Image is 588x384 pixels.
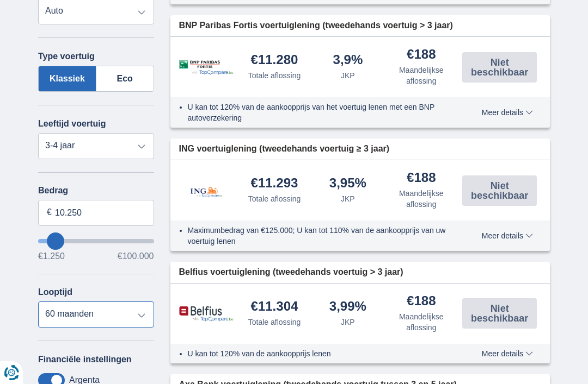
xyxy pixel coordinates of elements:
[389,188,454,210] div: Maandelijkse aflossing
[118,252,154,261] span: €100.000
[179,143,390,155] span: ING voertuiglening (tweedehands voertuig ≥ 3 jaar)
[474,231,541,240] button: Meer details
[251,53,298,68] div: €11.280
[465,58,534,77] span: Niet beschikbaar
[96,66,154,92] label: Eco
[389,311,454,333] div: Maandelijkse aflossing
[179,266,403,279] span: Belfius voertuiglening (tweedehands voertuig > 3 jaar)
[38,239,154,243] input: wantToBorrow
[482,350,533,357] span: Meer details
[341,70,355,81] div: JKP
[482,232,533,240] span: Meer details
[474,108,541,117] button: Meer details
[248,193,301,204] div: Totale aflossing
[179,172,234,209] img: product.pl.alt ING
[251,177,298,191] div: €11.293
[188,225,458,247] li: Maximumbedrag van €125.000; U kan tot 110% van de aankoopprijs van uw voertuig lenen
[38,66,96,92] label: Klassiek
[407,48,436,62] div: €188
[389,65,454,86] div: Maandelijkse aflossing
[341,193,355,204] div: JKP
[38,119,106,129] label: Leeftijd voertuig
[462,52,537,83] button: Niet beschikbaar
[251,300,298,314] div: €11.304
[329,300,366,314] div: 3,99%
[188,348,458,359] li: U kan tot 120% van de aankoopprijs lenen
[38,252,65,261] span: €1.250
[179,306,234,322] img: product.pl.alt Belfius
[38,186,154,196] label: Bedrag
[465,304,534,323] span: Niet beschikbaar
[407,171,436,186] div: €188
[462,175,537,206] button: Niet beschikbaar
[179,60,234,75] img: product.pl.alt BNP Paribas Fortis
[482,109,533,116] span: Meer details
[179,20,453,32] span: BNP Paribas Fortis voertuiglening (tweedehands voertuig > 3 jaar)
[38,355,132,364] label: Financiële instellingen
[329,177,366,191] div: 3,95%
[248,70,301,81] div: Totale aflossing
[47,206,52,219] span: €
[38,287,72,297] label: Looptijd
[188,102,458,123] li: U kan tot 120% van de aankoopprijs van het voertuig lenen met een BNP autoverzekering
[248,317,301,328] div: Totale aflossing
[341,317,355,328] div: JKP
[474,349,541,358] button: Meer details
[333,53,363,68] div: 3,9%
[407,294,436,309] div: €188
[462,298,537,329] button: Niet beschikbaar
[465,181,534,200] span: Niet beschikbaar
[38,52,95,61] label: Type voertuig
